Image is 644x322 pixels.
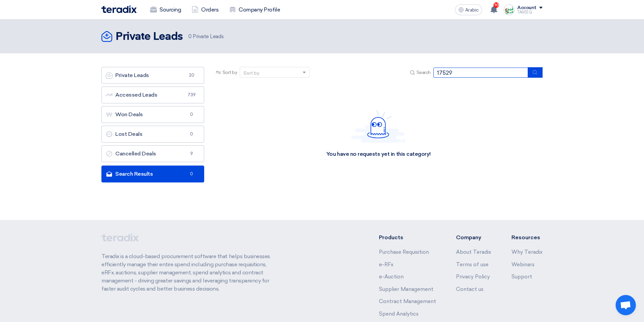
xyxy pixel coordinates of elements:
font: 10 [494,3,499,7]
a: Open chat [616,295,636,315]
font: 20 [189,73,194,78]
font: Sort by [243,70,259,76]
a: Purchase Requisition [379,249,429,255]
font: Sort by [222,70,237,75]
font: Accessed Leads [115,92,157,98]
a: Spend Analytics [379,311,419,317]
font: Cancelled Deals [115,150,156,157]
img: Screenshot___1727703618088.png [504,4,515,15]
font: 0 [188,33,192,40]
button: Arabic [455,4,482,15]
font: Company [456,234,481,241]
font: Private Leads [116,31,183,42]
font: You have no requests yet in this category! [326,151,431,157]
font: Private Leads [115,72,149,78]
font: Company Profile [239,6,280,13]
font: Orders [201,6,218,13]
font: Sourcing [160,6,181,13]
a: Terms of use [456,262,488,268]
font: Won Deals [115,111,143,118]
a: Contract Management [379,298,436,304]
font: Search [416,70,431,75]
a: Lost Deals0 [101,126,204,143]
a: Supplier Management [379,286,433,292]
img: Teradix logo [101,5,137,13]
font: Lost Deals [115,131,142,137]
a: Search Results0 [101,166,204,182]
a: Orders [186,2,224,17]
a: e-Auction [379,274,404,280]
font: Teradix is a cloud-based procurement software that helps businesses efficiently manage their enti... [101,253,270,292]
font: 9 [190,151,193,156]
font: Account [517,5,536,10]
font: 0 [190,171,193,176]
a: e-RFx [379,262,393,268]
font: 739 [188,92,195,97]
a: Accessed Leads739 [101,86,204,103]
input: Search by title or reference number [433,68,528,78]
font: TAREEQ [517,10,532,15]
a: Contact us [456,286,483,292]
img: Hello [351,110,405,143]
a: Cancelled Deals9 [101,145,204,162]
a: Private Leads20 [101,67,204,84]
a: Why Teradix [511,249,543,255]
font: Arabic [465,7,479,13]
a: Sourcing [145,2,186,17]
a: About Teradix [456,249,491,255]
font: 0 [190,112,193,117]
a: Webinars [511,262,534,268]
font: Private Leads [193,33,223,40]
font: 0 [190,131,193,137]
font: Resources [511,234,540,241]
font: Products [379,234,403,241]
a: Privacy Policy [456,274,490,280]
a: Won Deals0 [101,106,204,123]
font: Search Results [115,171,153,177]
a: Support [511,274,532,280]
